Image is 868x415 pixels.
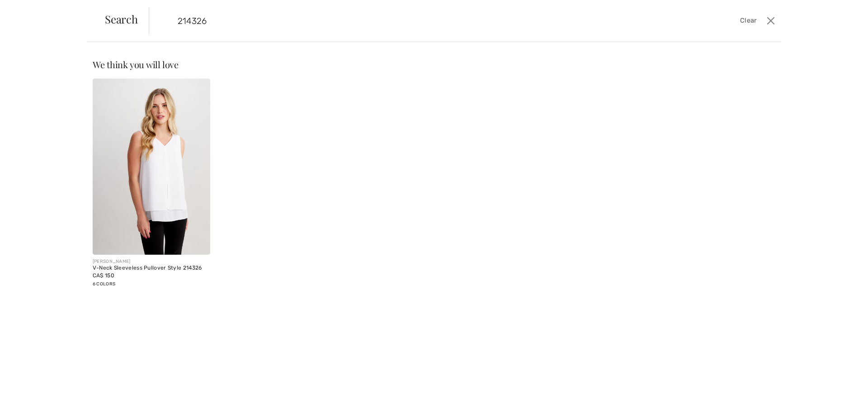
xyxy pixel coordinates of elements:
[93,265,210,271] div: V-Neck Sleeveless Pullover Style 214326
[93,258,210,265] div: [PERSON_NAME]
[105,14,138,24] span: Search
[20,6,38,14] span: Chat
[93,58,179,70] span: We think you will love
[171,7,616,34] input: TYPE TO SEARCH
[740,16,757,26] span: Clear
[93,281,115,287] span: 6 Colors
[93,79,210,255] img: V-Neck Sleeveless Pullover Style 214326. Black
[764,14,778,28] button: Close
[93,272,114,279] span: CA$ 150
